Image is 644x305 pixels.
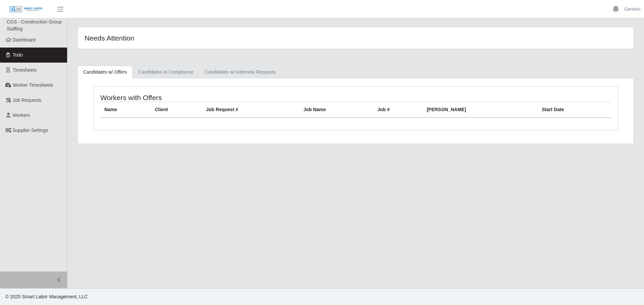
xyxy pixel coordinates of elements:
span: Timesheets [13,67,37,73]
th: Start Date [538,102,611,118]
span: Dashboard [13,37,36,43]
span: Todo [13,52,23,58]
span: CGS - Construction Group Staffing [7,19,62,31]
a: Candidates w/ Interview Requests [199,66,282,79]
th: Client [151,102,202,118]
th: Name [100,102,151,118]
span: Workers [13,112,30,118]
span: Worker Timesheets [13,82,53,88]
th: Job Name [300,102,374,118]
a: Candidates In Compliance [132,66,199,79]
th: Job Request # [202,102,299,118]
a: Candidates w/ Offers [77,66,132,79]
img: SLM Logo [9,6,43,13]
th: [PERSON_NAME] [423,102,538,118]
th: Job # [373,102,423,118]
span: © 2025 Smart Labor Management, LLC [5,294,88,299]
span: Supplier Settings [13,128,48,133]
a: Generic [624,6,641,13]
h4: Needs Attention [85,34,305,42]
h4: Workers with Offers [100,93,307,102]
span: Job Requests [13,97,42,103]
